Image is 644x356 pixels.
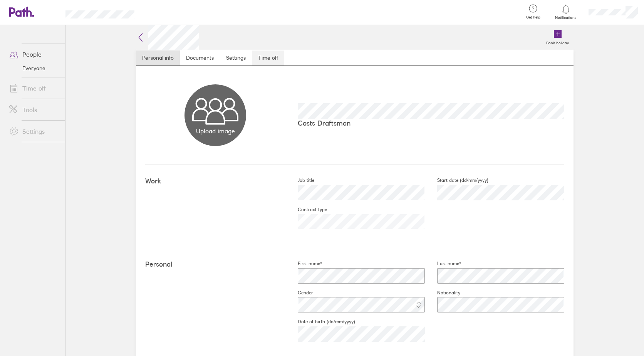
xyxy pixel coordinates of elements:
[553,15,579,20] span: Notifications
[3,62,65,74] a: Everyone
[285,319,355,325] label: Date of birth (dd/mm/yyyy)
[425,177,488,183] label: Start date (dd/mm/yyyy)
[145,260,285,269] h4: Personal
[542,39,574,45] label: Book holiday
[252,50,284,65] a: Time off
[145,177,285,185] h4: Work
[285,260,322,267] label: First name*
[285,177,314,183] label: Job title
[425,290,460,296] label: Nationality
[180,50,220,65] a: Documents
[521,15,546,20] span: Get help
[285,207,327,213] label: Contract type
[3,81,65,96] a: Time off
[553,4,579,20] a: Notifications
[136,50,180,65] a: Personal info
[3,47,65,62] a: People
[298,119,564,127] p: Costs Draftsman
[285,290,313,296] label: Gender
[542,25,574,50] a: Book holiday
[3,124,65,139] a: Settings
[220,50,252,65] a: Settings
[3,102,65,118] a: Tools
[425,260,461,267] label: Last name*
